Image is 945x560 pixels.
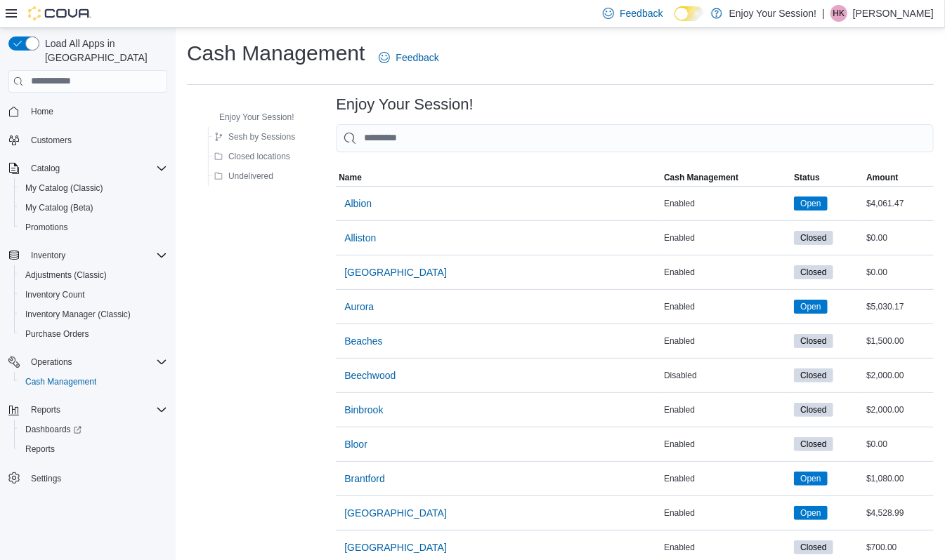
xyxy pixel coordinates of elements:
button: Reports [25,401,66,418]
button: Inventory Manager (Classic) [14,305,173,324]
p: [PERSON_NAME] [853,5,934,22]
button: Aurora [339,293,379,321]
span: HK [833,5,845,22]
input: This is a search bar. As you type, the results lower in the page will automatically filter. [336,124,934,152]
button: Reports [3,400,173,420]
span: Albion [344,196,372,211]
span: Closed locations [228,151,290,162]
span: Settings [31,473,61,484]
span: Sesh by Sessions [228,131,295,142]
span: Binbrook [344,403,383,417]
span: Reports [31,404,60,415]
span: Closed [794,334,833,348]
div: Enabled [661,470,791,487]
button: Inventory [3,246,173,265]
button: Bloor [339,430,373,458]
span: Inventory [31,250,65,261]
a: Adjustments (Classic) [20,267,112,284]
a: Inventory Manager (Classic) [20,306,136,323]
div: $0.00 [863,264,934,281]
span: Name [339,172,362,183]
span: Beaches [344,334,382,348]
span: Beechwood [344,368,396,382]
span: Closed [800,541,826,554]
span: Open [794,196,827,211]
button: Promotions [14,218,173,237]
span: Operations [25,354,167,371]
span: Closed [794,403,833,417]
span: Inventory Manager (Classic) [20,306,167,323]
span: Closed [800,232,826,244]
div: Enabled [661,436,791,453]
button: Catalog [25,160,65,177]
p: | [822,5,825,22]
div: $2,000.00 [863,367,934,384]
button: Sesh by Sessions [209,128,301,145]
button: Home [3,101,173,121]
span: Cash Management [20,373,167,390]
a: Cash Management [20,373,102,390]
span: Alliston [344,231,376,245]
span: Closed [800,266,826,279]
span: Bloor [344,437,367,451]
div: Harpreet Kaur [830,5,847,22]
span: Purchase Orders [25,328,89,340]
button: Catalog [3,159,173,178]
button: Amount [863,169,934,186]
span: Undelivered [228,171,273,182]
span: Amount [866,172,898,183]
div: Enabled [661,333,791,349]
button: [GEOGRAPHIC_DATA] [339,499,452,527]
div: $5,030.17 [863,298,934,315]
a: Reports [20,441,60,458]
span: Adjustments (Classic) [20,267,167,284]
div: $1,500.00 [863,333,934,349]
span: Open [800,300,821,313]
span: My Catalog (Beta) [20,199,167,216]
div: $0.00 [863,436,934,453]
button: Enjoy Your Session! [200,109,300,126]
span: Load All Apps in [GEOGRAPHIC_DATA] [39,36,167,65]
div: Enabled [661,195,791,212]
span: Closed [800,369,826,382]
span: My Catalog (Classic) [20,180,167,196]
button: Alliston [339,224,382,252]
span: Reports [25,401,167,418]
button: Brantford [339,465,391,493]
span: Catalog [25,160,167,177]
div: $0.00 [863,229,934,246]
span: Closed [794,231,833,245]
span: Open [800,507,821,519]
span: Inventory [25,247,167,264]
span: Feedback [396,51,438,65]
h3: Enjoy Your Session! [336,96,474,113]
button: Reports [14,439,173,459]
span: Cash Management [664,172,738,183]
span: Cash Management [25,376,96,387]
div: $2,000.00 [863,401,934,418]
span: Settings [25,469,167,486]
span: Dashboards [20,421,167,438]
span: Closed [794,368,833,382]
button: Purchase Orders [14,324,173,344]
span: Inventory Count [25,289,85,300]
button: My Catalog (Classic) [14,178,173,198]
a: Home [25,103,59,120]
span: Status [794,172,820,183]
span: Home [25,102,167,120]
button: My Catalog (Beta) [14,198,173,218]
button: Closed locations [209,148,296,165]
button: Adjustments (Classic) [14,265,173,285]
span: Open [800,197,821,210]
span: Open [794,506,827,520]
span: Brantford [344,472,385,486]
span: Dashboards [25,424,82,435]
img: Cova [28,6,91,20]
a: Dashboards [20,421,87,438]
a: Promotions [20,219,74,236]
span: Reports [25,444,55,455]
button: Customers [3,130,173,150]
button: Beaches [339,327,388,355]
button: Beechwood [339,361,401,389]
div: Enabled [661,264,791,281]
